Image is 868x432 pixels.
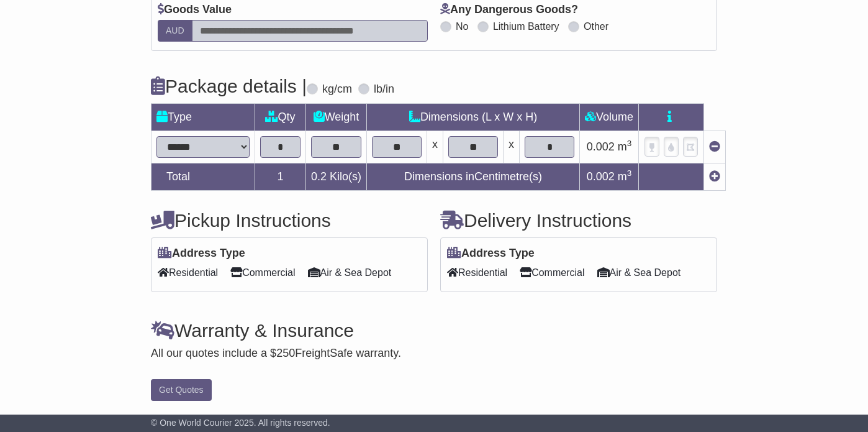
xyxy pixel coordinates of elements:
label: Any Dangerous Goods? [440,3,578,17]
td: x [504,131,520,163]
span: Commercial [520,263,584,282]
label: AUD [158,20,192,42]
label: No [456,21,468,32]
div: All our quotes include a $ FreightSafe warranty. [151,347,717,361]
sup: 3 [627,139,632,148]
span: 0.2 [311,170,327,183]
h4: Package details | [151,76,307,96]
td: Qty [255,103,306,131]
sup: 3 [627,168,632,178]
label: Other [584,21,608,32]
span: m [618,140,632,153]
span: © One World Courier 2025. All rights reserved. [151,418,330,428]
td: Total [151,163,255,190]
span: 0.002 [587,170,615,183]
span: Residential [158,263,218,282]
span: Air & Sea Depot [308,263,392,282]
td: Dimensions in Centimetre(s) [367,163,580,190]
td: Weight [306,103,367,131]
td: Kilo(s) [306,163,367,190]
span: Residential [447,263,507,282]
td: Volume [580,103,639,131]
td: Dimensions (L x W x H) [367,103,580,131]
label: Lithium Battery [493,21,559,32]
button: Get Quotes [151,379,212,401]
td: 1 [255,163,306,190]
span: 0.002 [587,140,615,153]
td: x [427,131,443,163]
h4: Delivery Instructions [440,210,717,231]
h4: Pickup Instructions [151,210,428,231]
a: Remove this item [709,140,720,153]
label: kg/cm [322,83,352,96]
label: Goods Value [158,3,232,17]
span: m [618,170,632,183]
label: Address Type [158,247,245,260]
span: 250 [276,347,295,359]
h4: Warranty & Insurance [151,320,717,341]
a: Add new item [709,170,720,183]
span: Air & Sea Depot [597,263,681,282]
label: Address Type [447,247,535,260]
td: Type [151,103,255,131]
label: lb/in [374,83,394,96]
span: Commercial [230,263,295,282]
